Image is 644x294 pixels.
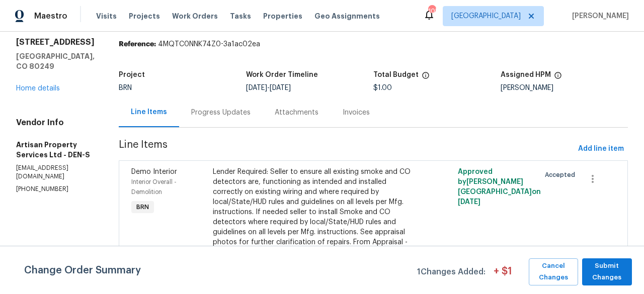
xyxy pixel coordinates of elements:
[458,199,480,206] span: [DATE]
[16,51,95,71] h5: [GEOGRAPHIC_DATA], CO 80249
[501,84,628,91] div: [PERSON_NAME]
[568,11,629,21] span: [PERSON_NAME]
[494,266,512,285] span: + $ 1
[119,39,628,49] div: 4MQTC0NNK74Z0-3a1ac02ea
[263,11,302,21] span: Properties
[172,11,218,21] span: Work Orders
[458,168,541,206] span: Approved by [PERSON_NAME][GEOGRAPHIC_DATA] on
[554,71,562,84] span: The hpm assigned to this work order.
[373,71,419,78] h5: Total Budget
[34,11,67,21] span: Maestro
[131,168,177,175] span: Demo Interior
[246,71,318,78] h5: Work Order Timeline
[24,258,141,285] span: Change Order Summary
[582,258,632,285] button: Submit Changes
[534,260,573,283] span: Cancel Changes
[119,140,574,158] span: Line Items
[417,262,486,285] span: 1 Changes Added:
[451,11,521,21] span: [GEOGRAPHIC_DATA]
[96,11,117,21] span: Visits
[422,71,430,84] span: The total cost of line items that have been proposed by Opendoor. This sum includes line items th...
[132,202,153,212] span: BRN
[16,185,95,193] p: [PHONE_NUMBER]
[343,108,370,118] div: Invoices
[16,140,95,160] h5: Artisan Property Services Ltd - DEN-S
[578,143,624,155] span: Add line item
[131,107,167,117] div: Line Items
[119,84,132,91] span: BRN
[16,37,95,47] h2: [STREET_ADDRESS]
[119,71,145,78] h5: Project
[373,84,392,91] span: $1.00
[213,167,411,267] div: Lender Required: Seller to ensure all existing smoke and CO detectors are, functioning as intende...
[270,84,291,91] span: [DATE]
[529,258,578,285] button: Cancel Changes
[191,108,251,118] div: Progress Updates
[314,11,380,21] span: Geo Assignments
[587,260,627,283] span: Submit Changes
[119,41,156,48] b: Reference:
[230,13,251,20] span: Tasks
[16,164,95,181] p: [EMAIL_ADDRESS][DOMAIN_NAME]
[246,84,267,91] span: [DATE]
[275,108,318,118] div: Attachments
[501,71,551,78] h5: Assigned HPM
[428,6,435,16] div: 105
[246,84,291,91] span: -
[545,170,579,180] span: Accepted
[16,118,95,128] h4: Vendor Info
[574,140,628,158] button: Add line item
[129,11,160,21] span: Projects
[16,85,60,92] a: Home details
[131,179,177,195] span: Interior Overall - Demolition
